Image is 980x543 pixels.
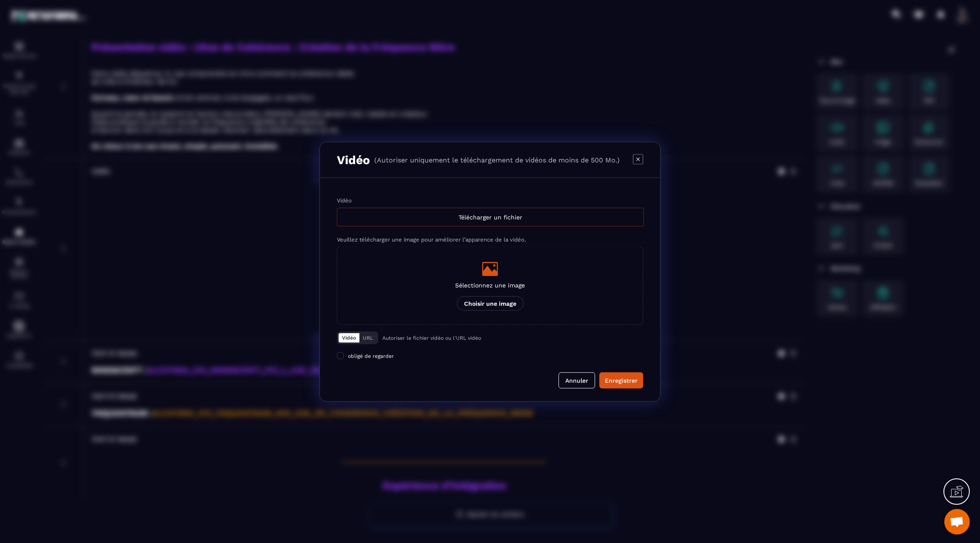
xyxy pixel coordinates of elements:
[605,376,638,384] div: Enregistrer
[457,296,524,310] p: Choisir une image
[359,333,376,342] button: URL
[374,156,620,164] p: (Autoriser uniquement le téléchargement de vidéos de moins de 500 Mo.)
[944,509,970,534] div: Ouvrir le chat
[382,335,481,341] p: Autoriser le fichier vidéo ou l'URL vidéo
[455,281,525,288] p: Sélectionnez une image
[599,372,643,388] button: Enregistrer
[558,372,595,388] button: Annuler
[337,197,352,203] label: Vidéo
[337,208,644,226] div: Télécharger un fichier
[348,353,394,359] span: obligé de regarder
[337,153,370,167] h3: Vidéo
[337,236,526,242] label: Veuillez télécharger une image pour améliorer l’apparence de la vidéo.
[339,333,359,342] button: Vidéo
